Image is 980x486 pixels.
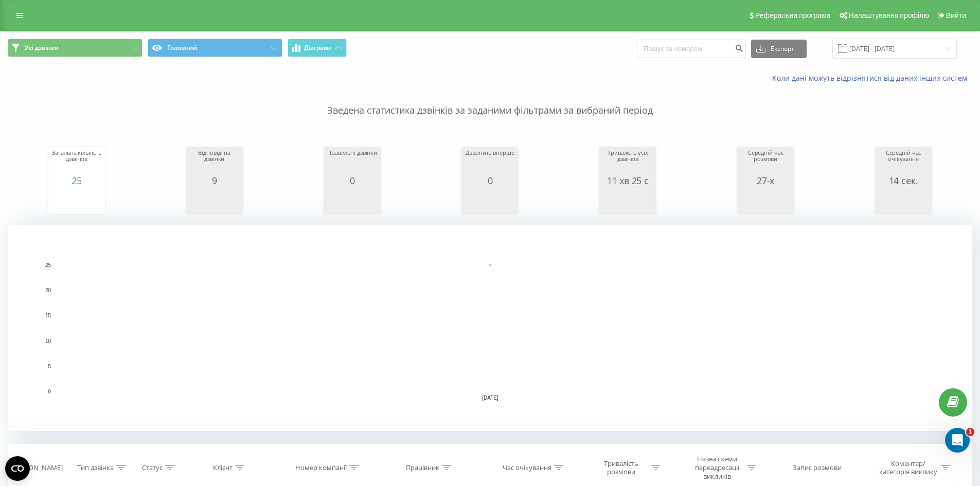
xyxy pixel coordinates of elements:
[466,149,514,156] font: Дзвонить вперше
[740,186,791,217] svg: Діаграма.
[488,174,493,187] font: 0
[25,43,59,52] font: Усі дзвінки
[968,428,972,435] font: 1
[889,174,918,187] font: 14 сек.
[8,39,142,57] button: Усі дзвінки
[849,11,929,20] font: Налаштування профілю
[77,463,114,472] font: Тип дзвінка
[198,149,230,163] font: Відповіді на дзвінки
[327,186,378,217] svg: Діаграма.
[288,39,347,57] button: Діаграма
[695,454,739,481] font: Назва схеми переадресації викликів
[189,186,240,217] svg: Діаграма.
[350,174,355,187] font: 0
[946,11,966,20] font: Вийти
[503,463,551,472] font: Час очікування
[48,389,51,394] text: 0
[886,149,921,163] font: Середній час очікування
[755,11,831,20] font: Реферальна програма
[607,174,649,187] font: 11 хв 25 с
[45,287,51,293] text: 20
[142,463,163,472] font: Статус
[878,186,929,217] svg: Діаграма.
[637,40,746,58] input: Пошук за номером
[772,73,967,83] font: Коли дані можуть відрізнятися від даних інших систем
[793,463,842,472] font: Запис розмови
[148,39,282,57] button: Головний
[212,174,217,187] font: 9
[167,43,197,52] font: Головний
[602,186,653,217] svg: Діаграма.
[11,463,63,472] font: [PERSON_NAME]
[52,149,101,163] font: Загальна кількість дзвінків
[464,186,515,217] svg: Діаграма.
[406,463,439,472] font: Працівник
[772,73,972,83] a: Коли дані можуть відрізнятися від даних інших систем
[45,313,51,319] text: 15
[45,262,51,268] text: 25
[327,104,653,116] font: Зведена статистика дзвінків за заданими фільтрами за вибраний період
[482,395,498,401] text: [DATE]
[213,463,233,472] font: Клієнт
[304,43,332,52] font: Діаграма
[757,174,774,187] font: 27-х
[608,149,648,163] font: Тривалість усіх дзвінків
[771,44,794,53] font: Експорт
[879,459,937,477] font: Коментар/категорія виклику
[295,463,347,472] font: Номер компанії
[45,338,51,344] text: 10
[748,149,783,163] font: Середній час розмови
[8,225,972,431] svg: Діаграма.
[48,364,51,369] text: 5
[751,40,807,58] button: Експорт
[51,186,102,217] svg: Діаграма.
[945,428,970,453] iframe: Живий чат у інтеркомі
[5,456,30,481] button: Відкрити віджет CMP
[604,459,638,477] font: Тривалість розмови
[327,149,377,156] font: Правильні дзвінки
[72,174,82,187] font: 25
